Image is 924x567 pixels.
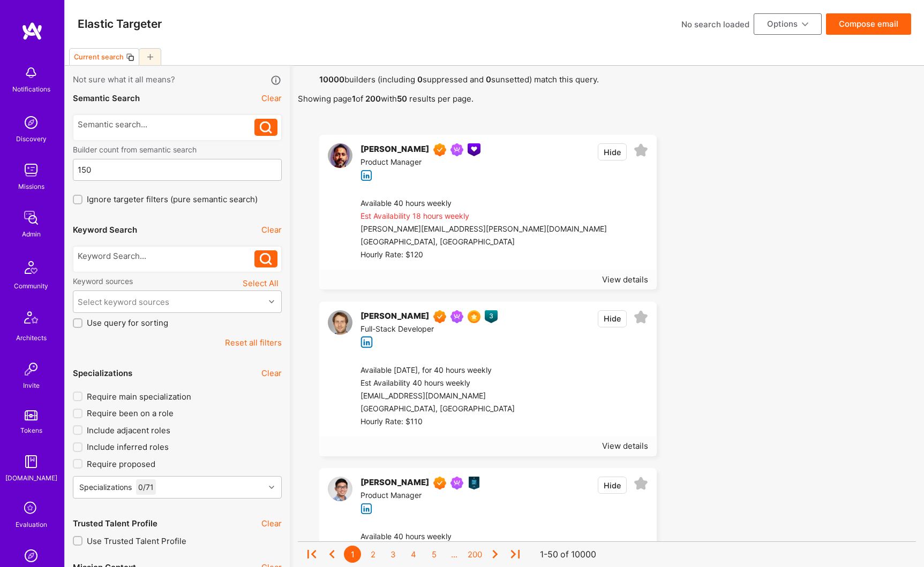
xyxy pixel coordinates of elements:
div: Hourly Rate: $110 [360,416,515,428]
button: Clear [261,518,282,529]
div: Semantic Search [73,93,140,104]
img: Exceptional A.Teamer [433,477,446,489]
img: Product Guild [468,477,480,489]
div: Available 40 hours weekly [360,197,607,210]
div: 3 [385,546,402,563]
div: [GEOGRAPHIC_DATA], [GEOGRAPHIC_DATA] [360,403,515,416]
div: View details [602,274,648,285]
button: Options [754,13,822,35]
div: 1-50 of 10000 [540,549,596,560]
button: Hide [598,310,627,327]
div: Specializations [79,481,132,493]
img: Been on Mission [450,143,463,156]
div: 2 [364,546,381,563]
button: Select All [239,276,282,290]
i: icon Plus [147,54,153,60]
div: 1 [344,546,361,563]
div: 4 [405,546,422,563]
a: User Avatar [328,310,352,348]
div: Keyword Search [73,224,137,235]
button: Clear [261,224,282,235]
div: Admin [22,228,41,240]
i: icon ArrowDownBlack [802,21,808,28]
div: Tokens [20,425,42,436]
strong: 0 [417,74,423,85]
i: icon linkedIn [360,503,373,515]
div: No search loaded [681,19,749,30]
div: [PERSON_NAME] [360,310,429,323]
strong: 200 [365,94,381,104]
div: Available [DATE], for 40 hours weekly [360,364,515,377]
strong: 1 [352,94,356,104]
div: [GEOGRAPHIC_DATA], [GEOGRAPHIC_DATA] [360,236,607,249]
div: Product Manager [360,489,480,502]
span: Require proposed [87,458,155,470]
img: Invite [20,358,42,380]
img: Exceptional A.Teamer [433,310,446,323]
img: discovery [20,112,42,133]
strong: 10000 [319,74,344,85]
i: icon EmptyStar [634,310,648,325]
strong: 0 [486,74,491,85]
div: Hourly Rate: $120 [360,249,607,262]
img: User Avatar [328,143,352,168]
span: Use query for sorting [87,317,168,328]
div: [DOMAIN_NAME] [5,472,57,484]
div: [PERSON_NAME] [360,477,429,489]
a: User Avatar [328,143,352,181]
div: [PERSON_NAME][EMAIL_ADDRESS][PERSON_NAME][DOMAIN_NAME] [360,223,607,236]
img: logo [21,21,43,41]
div: Est Availability 40 hours weekly [360,377,515,390]
button: Clear [261,93,282,104]
div: Est Availability 18 hours weekly [360,210,607,223]
i: icon Chevron [269,485,274,490]
i: icon Copy [126,53,134,62]
div: Select keyword sources [78,296,169,308]
div: Current search [74,53,124,61]
i: icon Chevron [269,299,274,304]
label: Builder count from semantic search [73,144,282,155]
span: Require been on a role [87,408,174,419]
div: Architects [16,332,47,343]
div: Available 40 hours weekly [360,531,515,543]
img: User Avatar [328,310,352,335]
a: User Avatar [328,477,352,515]
div: View details [602,440,648,451]
img: admin teamwork [20,207,42,228]
div: Missions [18,181,44,192]
div: Product Manager [360,156,480,169]
h3: Elastic Targeter [78,17,162,30]
button: Reset all filters [225,337,282,348]
img: bell [20,62,42,83]
i: icon Search [260,121,272,134]
i: icon SelectionTeam [21,499,41,519]
label: Keyword sources [73,276,133,286]
div: 0 / 71 [136,479,156,495]
img: Exceptional A.Teamer [433,143,446,156]
span: Use Trusted Talent Profile [87,535,186,547]
img: tokens [25,410,37,420]
button: Hide [598,143,627,160]
img: teamwork [20,159,42,181]
span: Include inferred roles [87,441,169,453]
div: [EMAIL_ADDRESS][DOMAIN_NAME] [360,390,515,403]
i: icon EmptyStar [634,477,648,491]
div: Notifications [12,83,50,95]
div: Community [14,280,48,292]
span: Not sure what it all means? [73,74,175,86]
div: Specializations [73,367,132,379]
span: Include adjacent roles [87,425,170,436]
i: icon Info [270,74,282,87]
i: icon Search [260,253,272,265]
img: Been on Mission [450,310,463,323]
div: [PERSON_NAME] [360,143,429,156]
img: Healthtech guild [468,143,480,156]
img: Been on Mission [450,477,463,489]
div: Discovery [16,133,47,144]
img: guide book [20,451,42,472]
button: Hide [598,477,627,494]
button: Compose email [826,13,911,35]
span: Require main specialization [87,391,191,402]
div: ... [446,546,463,563]
button: Clear [261,367,282,379]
